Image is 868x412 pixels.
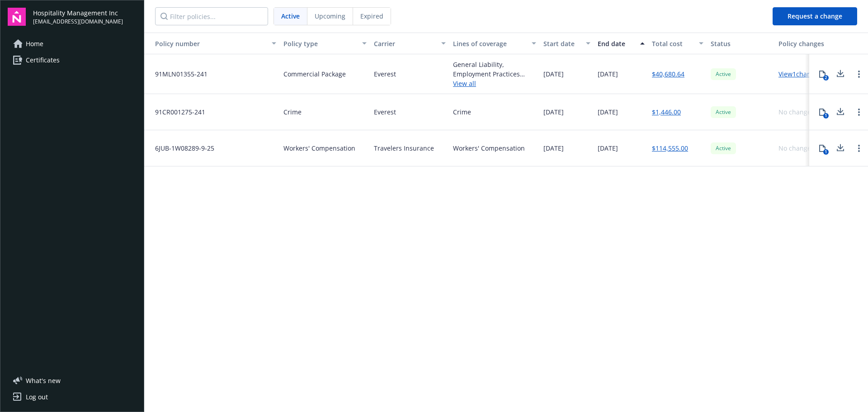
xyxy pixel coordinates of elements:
span: Everest [374,107,396,117]
div: No changes [778,107,814,117]
div: 2 [823,75,829,81]
span: Everest [374,69,396,79]
div: Carrier [374,39,436,48]
button: What's new [8,376,75,385]
span: What ' s new [26,376,61,385]
span: Home [26,37,43,51]
div: Total cost [652,39,693,48]
button: Policy type [280,33,370,54]
a: Open options [854,143,864,154]
span: Commercial Package [283,69,346,79]
span: [DATE] [598,69,618,79]
button: Policy changes [775,33,831,54]
a: $40,680.64 [652,69,684,79]
button: End date [594,33,648,54]
div: No changes [778,143,814,153]
a: $1,446.00 [652,107,681,117]
a: $114,555.00 [652,143,688,153]
button: 2 [813,65,831,83]
div: Policy type [283,39,357,48]
button: Request a change [773,7,857,25]
a: Open options [854,107,864,118]
span: Active [714,144,732,152]
div: End date [598,39,635,48]
span: Active [281,11,300,21]
a: View 1 changes [778,70,821,78]
span: 91MLN01355-241 [148,69,208,79]
span: [DATE] [543,107,564,117]
button: Carrier [370,33,449,54]
span: [DATE] [598,143,618,153]
span: [DATE] [543,143,564,153]
button: Status [707,33,775,54]
span: Workers' Compensation [283,143,355,153]
span: [DATE] [598,107,618,117]
div: Policy changes [778,39,828,48]
div: Log out [26,390,48,404]
span: Active [714,70,732,78]
div: Lines of coverage [453,39,526,48]
button: Hospitality Management Inc[EMAIL_ADDRESS][DOMAIN_NAME] [33,8,137,26]
span: Hospitality Management Inc [33,8,123,18]
div: Policy number [148,39,266,48]
input: Filter policies... [155,7,268,25]
a: Home [8,37,137,51]
span: [EMAIL_ADDRESS][DOMAIN_NAME] [33,18,123,26]
a: View all [453,79,536,88]
button: 1 [813,103,831,121]
div: Start date [543,39,580,48]
img: navigator-logo.svg [8,8,26,26]
div: Crime [453,107,471,117]
span: Crime [283,107,302,117]
div: 1 [823,113,829,118]
span: Travelers Insurance [374,143,434,153]
div: Workers' Compensation [453,143,525,153]
button: Lines of coverage [449,33,540,54]
div: 1 [823,149,829,155]
a: Open options [854,69,864,80]
span: Expired [360,11,383,21]
span: 91CR001275-241 [148,107,205,117]
div: General Liability, Employment Practices Liability, Professional Liability [453,60,536,79]
button: Total cost [648,33,707,54]
a: Certificates [8,53,137,67]
span: Certificates [26,53,60,67]
span: Upcoming [315,11,345,21]
span: 6JUB-1W08289-9-25 [148,143,214,153]
button: 1 [813,139,831,157]
div: Status [711,39,771,48]
button: Start date [540,33,594,54]
div: Toggle SortBy [148,39,266,48]
span: [DATE] [543,69,564,79]
span: Active [714,108,732,116]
